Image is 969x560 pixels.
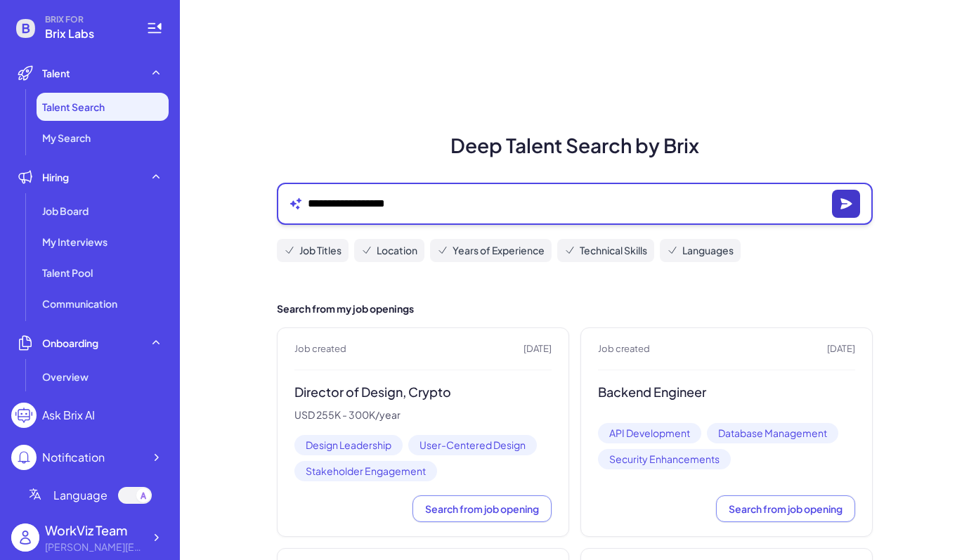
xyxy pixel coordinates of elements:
span: My Search [42,131,91,145]
button: Search from job opening [716,495,855,522]
span: Search from job opening [729,502,843,515]
h3: Director of Design, Crypto [294,384,552,401]
span: Job created [294,342,346,356]
span: Design Leadership [294,435,403,455]
span: Hiring [42,170,69,184]
span: Years of Experience [453,243,545,258]
img: user_logo.png [11,523,39,552]
div: Ask Brix AI [42,407,95,424]
span: [DATE] [827,342,855,356]
button: Search from job opening [412,495,552,522]
p: USD 255K - 300K/year [294,409,552,422]
span: Languages [682,243,734,258]
span: Location [377,243,417,258]
h3: Backend Engineer [598,384,855,401]
span: Security Enhancements [598,449,731,469]
h1: Deep Talent Search by Brix [260,131,890,160]
span: Language [53,487,108,504]
span: My Interviews [42,235,108,249]
span: Communication [42,297,117,311]
span: Brix Labs [45,25,129,42]
span: Job Titles [299,243,342,258]
span: Onboarding [42,336,98,350]
span: Job created [598,342,650,356]
span: API Development [598,423,701,443]
span: Stakeholder Engagement [294,461,437,481]
span: Talent [42,66,70,80]
div: alex@joinbrix.com [45,540,143,554]
span: User-Centered Design [408,435,537,455]
span: BRIX FOR [45,14,129,25]
span: Talent Pool [42,266,93,280]
span: Overview [42,370,89,384]
div: WorkViz Team [45,521,143,540]
span: Technical Skills [580,243,647,258]
h2: Search from my job openings [277,301,873,316]
span: Talent Search [42,100,105,114]
span: Job Board [42,204,89,218]
span: [DATE] [523,342,552,356]
span: Search from job opening [425,502,539,515]
span: Database Management [707,423,838,443]
div: Notification [42,449,105,466]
